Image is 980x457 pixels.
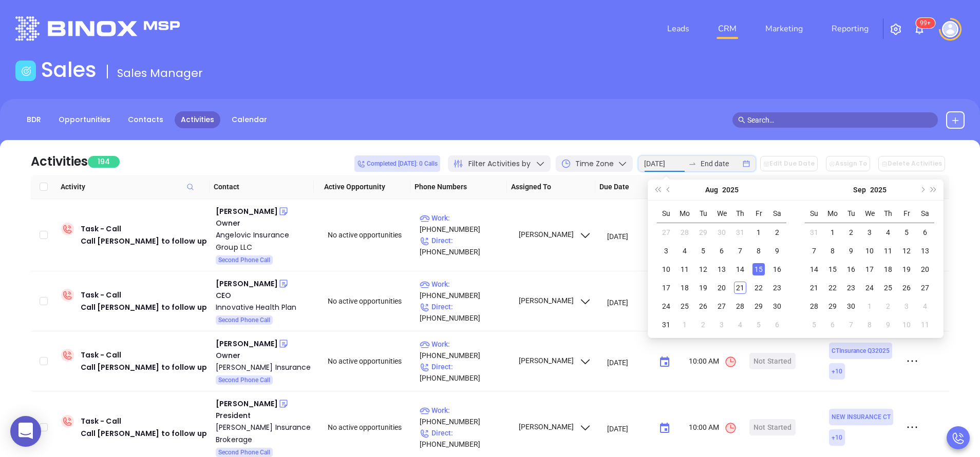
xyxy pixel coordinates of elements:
[660,226,672,239] div: 27
[826,263,839,275] div: 15
[900,282,913,294] div: 26
[768,315,786,334] td: 2025-09-06
[715,282,728,294] div: 20
[420,339,509,361] p: [PHONE_NUMBER]
[731,242,749,260] td: 2025-08-07
[328,422,411,433] div: No active opportunities
[860,315,879,334] td: 2025-10-08
[694,242,712,260] td: 2025-08-05
[420,279,509,301] p: [PHONE_NUMBER]
[860,260,879,279] td: 2025-09-17
[328,229,411,241] div: No active opportunities
[517,356,592,365] span: [PERSON_NAME]
[697,226,709,239] div: 29
[216,361,313,373] a: [PERSON_NAME] Insurance
[863,300,876,312] div: 1
[738,116,745,124] span: search
[517,423,592,431] span: [PERSON_NAME]
[916,315,934,334] td: 2025-10-11
[771,282,783,294] div: 23
[731,223,749,242] td: 2025-07-31
[900,300,913,312] div: 3
[654,352,675,372] button: Choose date, selected date is Aug 15, 2025
[842,279,860,297] td: 2025-09-23
[749,279,768,297] td: 2025-08-22
[216,421,313,446] a: [PERSON_NAME] Insurance Brokerage
[734,319,746,331] div: 4
[657,260,675,279] td: 2025-08-10
[823,260,842,279] td: 2025-09-15
[420,236,453,245] span: Direct :
[768,242,786,260] td: 2025-08-09
[827,18,873,39] a: Reporting
[731,315,749,334] td: 2025-09-04
[715,245,728,257] div: 6
[216,398,278,410] div: [PERSON_NAME]
[420,363,453,371] span: Direct :
[805,223,823,242] td: 2025-08-31
[697,300,709,312] div: 26
[175,111,220,128] a: Activities
[832,366,842,377] span: + 10
[697,263,709,275] div: 12
[749,260,768,279] td: 2025-08-15
[832,345,890,356] span: CTInsurance Q32025
[897,315,916,334] td: 2025-10-10
[657,223,675,242] td: 2025-07-27
[657,279,675,297] td: 2025-08-17
[216,350,313,361] div: Owner
[420,235,509,257] p: [PHONE_NUMBER]
[607,357,651,367] input: MM/DD/YYYY
[826,245,839,257] div: 8
[712,242,731,260] td: 2025-08-06
[882,319,894,331] div: 9
[768,223,786,242] td: 2025-08-02
[760,156,818,171] button: Edit Due Date
[752,263,765,275] div: 15
[879,279,897,297] td: 2025-09-25
[919,319,931,331] div: 11
[328,295,411,307] div: No active opportunities
[675,315,694,334] td: 2025-09-01
[81,223,207,247] div: Task - Call
[734,263,746,275] div: 14
[657,205,675,223] th: Su
[689,355,737,368] span: 10:00 AM
[734,300,746,312] div: 28
[701,158,741,169] input: End date
[712,279,731,297] td: 2025-08-20
[897,223,916,242] td: 2025-09-05
[122,111,169,128] a: Contacts
[575,158,614,169] span: Time Zone
[913,23,926,35] img: iconNotification
[900,245,913,257] div: 12
[420,303,453,311] span: Direct :
[808,263,820,275] div: 14
[919,263,931,275] div: 20
[328,355,411,367] div: No active opportunities
[860,223,879,242] td: 2025-09-03
[771,319,783,331] div: 6
[863,282,876,294] div: 24
[675,297,694,315] td: 2025-08-25
[81,415,207,440] div: Task - Call
[749,223,768,242] td: 2025-08-01
[712,205,731,223] th: We
[697,245,709,257] div: 5
[715,226,728,239] div: 30
[714,18,741,39] a: CRM
[808,226,820,239] div: 31
[697,282,709,294] div: 19
[853,180,866,200] button: Choose a month
[216,290,313,301] div: CEO
[900,263,913,275] div: 19
[823,242,842,260] td: 2025-09-08
[897,205,916,223] th: Fr
[808,282,820,294] div: 21
[712,315,731,334] td: 2025-09-03
[771,263,783,275] div: 16
[823,205,842,223] th: Mo
[832,411,891,423] span: NEW INSURANCE CT
[752,282,765,294] div: 22
[712,260,731,279] td: 2025-08-13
